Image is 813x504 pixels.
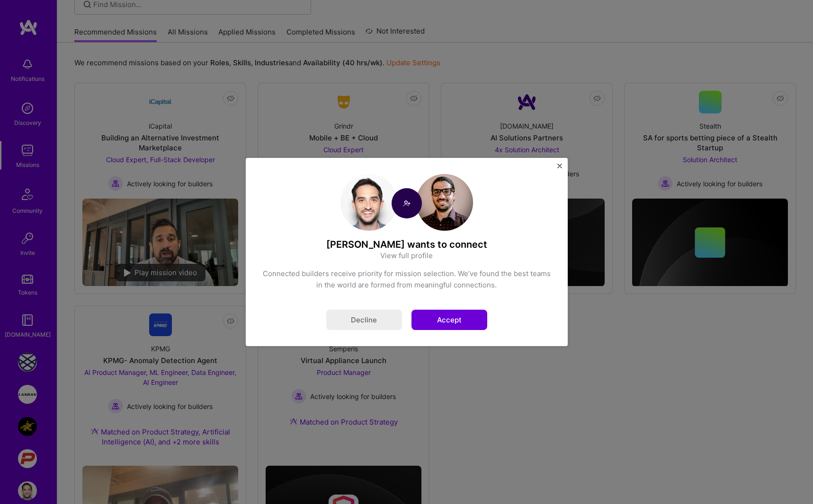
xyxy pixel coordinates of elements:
a: View full profile [380,251,433,261]
button: Decline [326,310,402,330]
button: Accept [411,310,487,330]
img: User Avatar [340,174,397,231]
div: Connected builders receive priority for mission selection. We’ve found the best teams in the worl... [262,268,552,291]
img: Connect [392,188,422,218]
button: Close [557,164,562,174]
img: User Avatar [416,174,473,231]
h4: [PERSON_NAME] wants to connect [262,238,552,251]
